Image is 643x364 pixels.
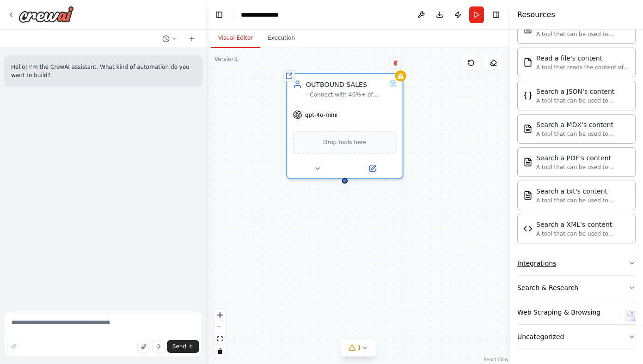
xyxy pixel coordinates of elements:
div: Search a txt's content [536,187,630,196]
img: Txtsearchtool [523,191,533,200]
button: Delete node [390,57,402,69]
button: Uncategorized [517,325,636,349]
div: A tool that can be used to semantic search a query from a PDF's content. [536,164,630,171]
div: Version 1 [214,55,239,63]
button: Start a new chat [184,33,199,44]
button: Hide left sidebar [213,8,226,21]
button: Send [167,340,199,353]
button: Search & Research [517,276,636,300]
div: Search & Research [517,283,578,292]
img: Xmlsearchtool [523,224,533,233]
div: React Flow controls [214,309,226,357]
h4: Resources [517,9,555,20]
span: Drop tools here [323,138,367,147]
img: Pdfsearchtool [523,158,533,167]
button: Open in side panel [346,163,399,174]
div: A tool that can be used to semantic search a query from a txt's content. [536,197,630,204]
div: Search a PDF's content [536,153,630,163]
button: fit view [214,333,226,345]
div: - Connect with 40%+ of dialed prospects (successful reach rate) - Generate qualified appointments... [306,91,386,98]
button: 1 [341,340,376,357]
button: Execution [260,29,302,48]
button: Upload files [137,340,150,353]
button: Integrations [517,251,636,275]
div: A tool that reads the content of a file. To use this tool, provide a 'file_path' parameter with t... [536,64,630,71]
button: zoom in [214,309,226,321]
div: OUTBOUND SALES- Connect with 40%+ of dialed prospects (successful reach rate) - Generate qualifie... [286,73,403,179]
span: Send [172,343,186,350]
button: Visual Editor [211,29,260,48]
a: React Flow attribution [484,357,508,362]
img: Filereadtool [523,58,533,67]
img: Jsonsearchtool [523,91,533,100]
button: toggle interactivity [214,345,226,357]
img: Logo [18,6,74,23]
div: A tool that can be used to semantic search a query from a XML's content. [536,230,630,237]
nav: breadcrumb [241,10,288,19]
div: Uncategorized [517,332,564,341]
button: Improve this prompt [7,340,20,353]
div: Read a file's content [536,54,630,63]
div: Web Scraping & Browsing [517,308,600,317]
button: Web Scraping & Browsing [517,300,636,324]
button: Switch to previous chat [159,33,181,44]
img: Mdxsearchtool [523,124,533,133]
p: Hello! I'm the CrewAI assistant. What kind of automation do you want to build? [11,63,196,79]
div: A tool that can be used to semantic search a query from a JSON's content. [536,97,630,104]
div: A tool that can be used to semantic search a query from a DOCX's content. [536,30,630,38]
div: Search a JSON's content [536,87,630,96]
div: OUTBOUND SALES [306,79,386,89]
button: zoom out [214,321,226,333]
button: Hide right sidebar [490,8,502,21]
div: Search a MDX's content [536,120,630,129]
span: 1 [357,343,361,352]
span: gpt-4o-mini [305,111,338,118]
button: Click to speak your automation idea [152,340,165,353]
div: Search a XML's content [536,220,630,229]
div: A tool that can be used to semantic search a query from a MDX's content. [536,130,630,138]
div: Shared agent from repository [283,70,294,81]
div: Integrations [517,259,556,268]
